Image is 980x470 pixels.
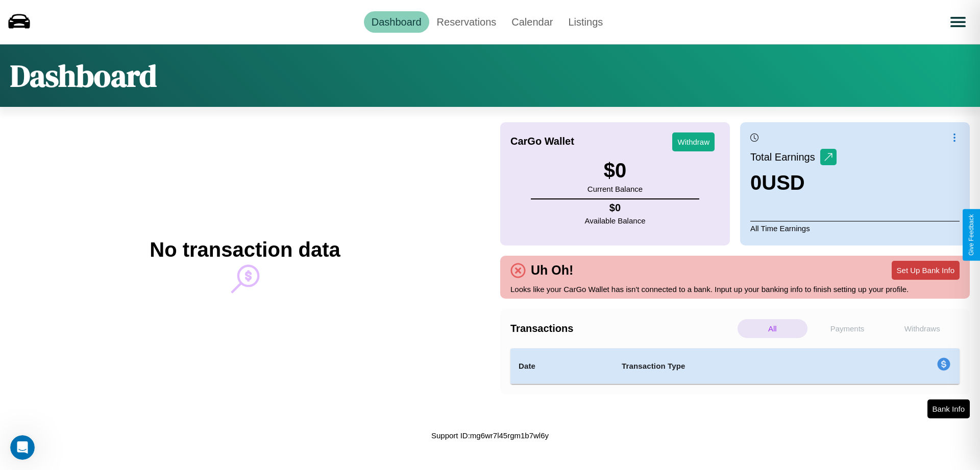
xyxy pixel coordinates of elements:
[150,238,340,261] h2: No transaction data
[560,11,610,33] a: Listings
[10,435,35,460] iframe: Intercom live chat
[526,263,578,278] h4: Uh Oh!
[519,360,605,372] h4: Date
[813,319,883,338] p: Payments
[510,136,574,147] h4: CarGo Wallet
[944,8,972,36] button: Open menu
[10,55,157,97] h1: Dashboard
[750,171,837,194] h3: 0 USD
[585,202,646,214] h4: $ 0
[750,221,960,235] p: All Time Earnings
[431,429,549,442] p: Support ID: mg6wr7l45rgm1b7wl6y
[672,132,715,151] button: Withdraw
[510,348,960,384] table: simple table
[887,319,957,338] p: Withdraws
[429,11,504,33] a: Reservations
[504,11,560,33] a: Calendar
[927,399,970,418] button: Bank Info
[622,360,853,372] h4: Transaction Type
[364,11,429,33] a: Dashboard
[510,282,960,296] p: Looks like your CarGo Wallet has isn't connected to a bank. Input up your banking info to finish ...
[510,323,735,334] h4: Transactions
[738,319,807,338] p: All
[892,261,960,280] button: Set Up Bank Info
[587,159,643,182] h3: $ 0
[585,214,646,228] p: Available Balance
[968,214,975,256] div: Give Feedback
[750,148,820,166] p: Total Earnings
[587,182,643,196] p: Current Balance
